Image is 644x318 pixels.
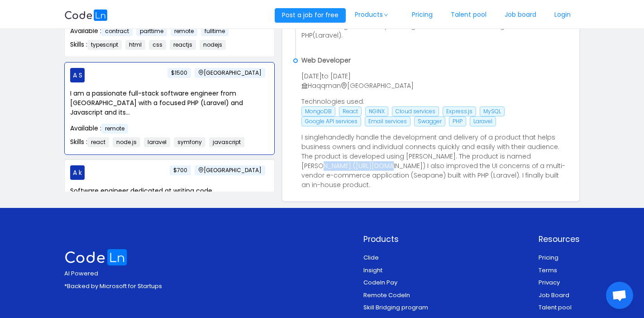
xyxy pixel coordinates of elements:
p: I singlehandedly handle the development and delivery of a product that helps business owners and ... [301,133,568,190]
p: Web Developer [301,56,568,65]
span: nodejs [200,40,226,50]
p: *Backed by Microsoft for Startups [64,282,162,291]
span: AI Powered [64,269,98,278]
span: [GEOGRAPHIC_DATA] [195,68,265,78]
img: logo [64,249,128,266]
span: $1500 [167,68,191,78]
span: A S [73,68,82,82]
i: icon: bank [301,82,308,89]
a: Clide [363,253,379,262]
span: PHP [449,116,466,126]
span: Swagger [414,116,445,126]
a: Talent pool [539,303,572,312]
span: Available : [70,26,232,35]
a: Privacy [539,278,560,287]
p: Software engineer dedicated at writing code [70,186,269,196]
span: Haqqman [GEOGRAPHIC_DATA] [301,81,414,90]
p: I am a passionate full-stack software engineer from [GEOGRAPHIC_DATA] with a focused PHP (Laravel... [70,89,269,117]
p: Products [363,233,428,245]
span: MySQL [480,106,505,116]
span: symfony [174,137,205,147]
a: Job Board [539,291,569,299]
span: [GEOGRAPHIC_DATA] [195,165,265,175]
span: laravel [144,137,170,147]
span: parttime [136,26,167,36]
a: Pricing [539,253,558,262]
span: Skills : [70,40,229,49]
span: javascript [209,137,244,147]
button: Post a job for free [275,8,346,23]
p: Technologies used: [301,97,568,126]
span: [DATE] [301,72,322,81]
span: Available : [70,124,132,133]
i: icon: environment [341,82,347,89]
a: Post a job for free [275,10,346,19]
span: $700 [170,165,191,175]
span: MongoDB [301,106,335,116]
span: reactjs [170,40,196,50]
span: Cloud services [392,106,439,116]
span: node.js [113,137,140,147]
a: Remote Codeln [363,291,410,299]
span: A k [73,165,82,180]
span: Laravel [470,116,496,126]
p: Resources [539,233,580,245]
span: NGINX [365,106,388,116]
i: icon: environment [198,70,204,75]
span: react [87,137,109,147]
span: remote [101,124,128,134]
a: Skill Bridging program [363,303,428,312]
span: fulltime [201,26,229,36]
img: logobg.f302741d.svg [64,10,108,21]
span: contract [101,26,133,36]
span: Express.js [443,106,476,116]
span: Google API services [301,116,361,126]
span: css [149,40,166,50]
span: to [DATE] [322,72,351,81]
span: React [339,106,362,116]
a: Insight [363,266,382,275]
span: typescript [87,40,122,50]
i: icon: environment [198,167,204,173]
i: icon: down [383,13,389,17]
span: html [125,40,145,50]
span: Email services [365,116,410,126]
span: Skills : [70,137,248,146]
a: Codeln Pay [363,278,397,287]
a: Terms [539,266,557,275]
span: remote [171,26,197,36]
div: Open chat [606,282,633,309]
